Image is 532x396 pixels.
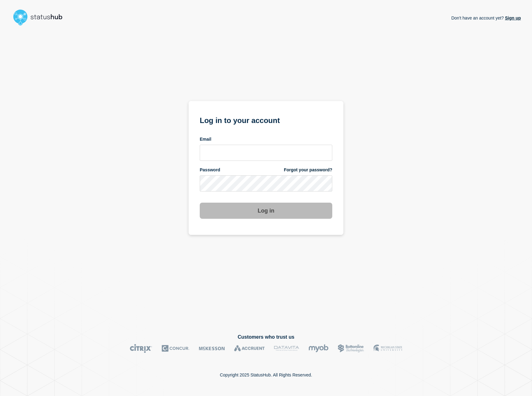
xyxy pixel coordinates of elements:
[308,344,329,353] img: myob logo
[200,136,211,142] span: Email
[284,167,332,173] a: Forgot your password?
[200,145,332,161] input: email input
[200,203,332,219] button: Log in
[11,334,521,340] h2: Customers who trust us
[504,15,521,20] a: Sign up
[199,344,225,353] img: McKesson logo
[200,114,332,125] h1: Log in to your account
[451,11,521,25] p: Don't have an account yet?
[274,344,299,353] img: DataVita logo
[162,344,190,353] img: Concur logo
[373,344,402,353] img: MSU logo
[234,344,265,353] img: Accruent logo
[200,175,332,191] input: password input
[130,344,152,353] img: Citrix logo
[11,7,70,27] img: StatusHub logo
[200,167,220,173] span: Password
[220,372,312,377] p: Copyright 2025 StatusHub. All Rights Reserved.
[338,344,364,353] img: Bottomline logo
